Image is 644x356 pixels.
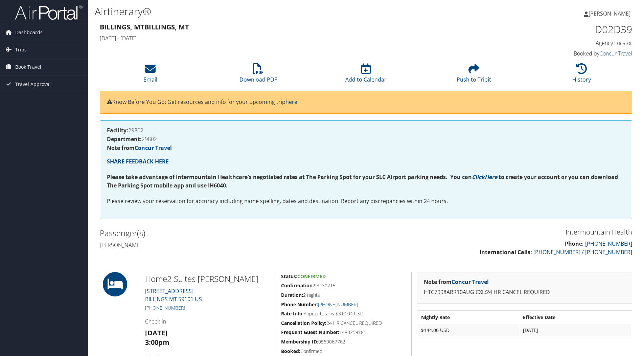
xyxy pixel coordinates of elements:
[418,311,519,324] th: Nightly Rate
[457,67,491,83] a: Push to Tripit
[585,240,632,247] a: [PHONE_NUMBER]
[281,320,326,326] strong: Cancellation Policy:
[107,127,128,134] strong: Facility:
[281,320,406,327] h5: 24 HR CANCEL REQUIRED
[281,348,406,355] h5: Confirmed
[507,39,632,47] h4: Agency Locator
[533,248,632,256] a: [PHONE_NUMBER] / [PHONE_NUMBER]
[145,338,169,347] strong: 3:00pm
[507,50,632,57] h4: Booked by
[15,76,51,93] span: Travel Approval
[285,98,297,106] a: here
[281,282,314,289] strong: Confirmation:
[100,22,189,31] strong: Billings, MT Billings, MT
[100,227,361,239] h2: Passenger(s)
[281,348,300,354] strong: Booked:
[424,278,489,286] strong: Note from
[107,128,625,133] h4: 29802
[145,287,202,303] a: [STREET_ADDRESS]BILLINGS MT 59101 US
[281,329,406,336] h5: 1480259181
[145,328,167,337] strong: [DATE]
[318,301,358,308] a: [PHONE_NUMBER]
[15,4,83,20] img: airportal-logo.png
[15,41,27,58] span: Trips
[472,173,485,181] a: Click
[107,135,142,143] strong: Department:
[281,329,339,335] strong: Frequent Guest Number:
[589,10,630,17] span: [PERSON_NAME]
[100,241,361,249] h4: [PERSON_NAME]
[424,288,625,297] p: HTC7998ARR10AUG CXL:24 HR CANCEL REQUIRED
[107,173,472,181] strong: Please take advantage of Intermountain Healthcare's negotiated rates at The Parking Spot for your...
[145,273,271,285] h2: Home2 Suites [PERSON_NAME]
[281,310,406,317] h5: Approx total is $319.04 USD
[107,158,169,165] a: SHARE FEEDBACK HERE
[584,3,637,24] a: [PERSON_NAME]
[107,136,625,142] h4: 29802
[520,311,631,324] th: Effective Date
[15,59,41,75] span: Book Travel
[281,282,406,289] h5: 93430215
[239,67,277,83] a: Download PDF
[145,318,271,325] h4: Check-in
[281,301,318,308] strong: Phone Number:
[345,67,387,83] a: Add to Calendar
[599,50,632,57] a: Concur Travel
[572,67,591,83] a: History
[100,35,497,42] h4: [DATE] - [DATE]
[507,22,632,37] h1: D02D39
[281,273,297,280] strong: Status:
[145,305,185,311] a: [PHONE_NUMBER]
[95,4,456,19] h1: Airtinerary®
[135,144,172,152] a: Concur Travel
[281,292,406,298] h5: 2 nights
[281,338,318,345] strong: Membership ID:
[485,173,497,181] a: Here
[565,240,584,247] strong: Phone:
[143,67,157,83] a: Email
[107,197,625,206] p: Please review your reservation for accuracy including name spelling, dates and destination. Repor...
[297,273,326,280] span: Confirmed
[520,324,631,336] td: [DATE]
[107,98,625,107] p: Know Before You Go: Get resources and info for your upcoming trip
[15,24,43,41] span: Dashboards
[480,248,532,256] strong: International Calls:
[418,324,519,336] td: $144.00 USD
[281,310,304,317] strong: Rate Info:
[107,144,172,152] strong: Note from
[281,292,303,298] strong: Duration:
[452,278,489,286] a: Concur Travel
[281,338,406,345] h5: 0560067762
[371,227,632,237] h3: Intermountain Health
